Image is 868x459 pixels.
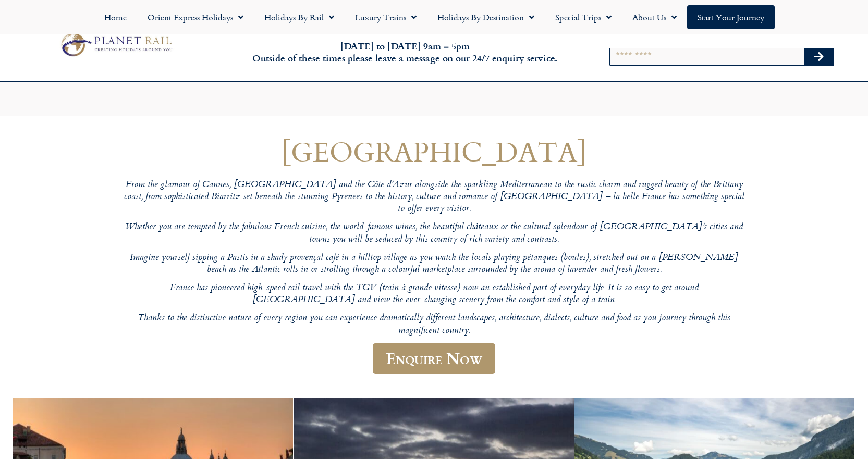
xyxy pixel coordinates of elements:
a: Holidays by Rail [254,5,345,29]
a: Orient Express Holidays [137,5,254,29]
h6: [DATE] to [DATE] 9am – 5pm Outside of these times please leave a message on our 24/7 enquiry serv... [234,40,576,65]
h1: [GEOGRAPHIC_DATA] [121,136,747,167]
p: Thanks to the distinctive nature of every region you can experience dramatically different landsc... [121,313,747,337]
a: Special Trips [545,5,622,29]
a: Home [94,5,137,29]
img: Planet Rail Train Holidays Logo [56,30,176,59]
p: Imagine yourself sipping a Pastis in a shady provençal café in a hilltop village as you watch the... [121,252,747,277]
a: Enquire Now [373,343,495,374]
a: Luxury Trains [345,5,427,29]
a: Holidays by Destination [427,5,545,29]
button: Search [804,48,834,65]
a: Start your Journey [687,5,775,29]
p: France has pioneered high-speed rail travel with the TGV (train à grande vitesse) now an establis... [121,282,747,307]
nav: Menu [5,5,863,29]
p: From the glamour of Cannes, [GEOGRAPHIC_DATA] and the Côte d’Azur alongside the sparkling Mediter... [121,179,747,216]
a: About Us [622,5,687,29]
p: Whether you are tempted by the fabulous French cuisine, the world-famous wines, the beautiful châ... [121,221,747,246]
